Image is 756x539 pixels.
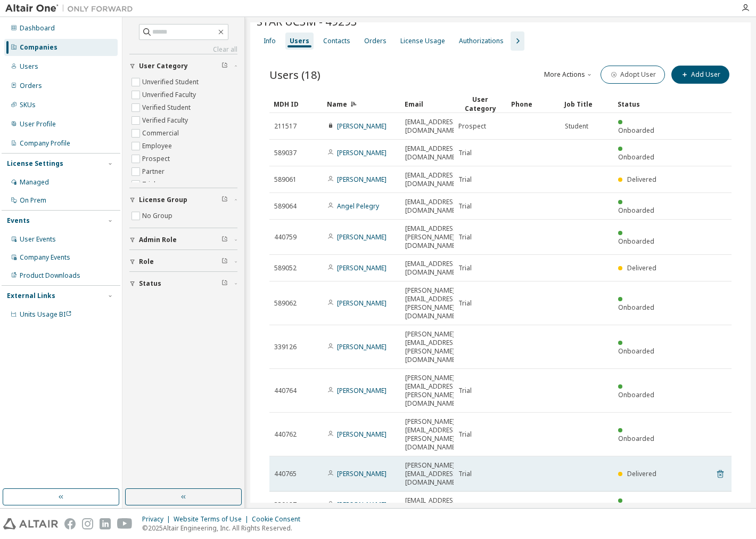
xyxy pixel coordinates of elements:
[20,139,70,148] div: Company Profile
[142,101,193,114] label: Verified Student
[139,62,188,70] span: User Category
[405,118,459,135] span: [EMAIL_ADDRESS][DOMAIN_NAME]
[337,342,387,351] a: [PERSON_NAME]
[221,279,228,288] span: Clear filter
[274,202,297,211] span: 589064
[139,196,187,204] span: License Group
[543,66,594,84] button: More Actions
[64,518,76,529] img: facebook.svg
[264,37,276,45] div: Info
[618,347,654,356] span: Onboarded
[20,310,72,319] span: Units Usage BI
[627,469,656,478] span: Delivered
[405,224,459,250] span: [EMAIL_ADDRESS][PERSON_NAME][DOMAIN_NAME]
[364,37,387,45] div: Orders
[405,144,459,162] span: [EMAIL_ADDRESS][DOMAIN_NAME]
[459,37,504,45] div: Authorizations
[82,518,93,529] img: instagram.svg
[221,196,228,204] span: Clear filter
[221,62,228,70] span: Clear filter
[458,175,472,184] span: Trial
[3,518,58,529] img: altair_logo.svg
[20,82,42,90] div: Orders
[565,122,588,131] span: Student
[405,260,459,277] span: [EMAIL_ADDRESS][DOMAIN_NAME]
[337,175,387,184] a: [PERSON_NAME]
[337,122,387,131] a: [PERSON_NAME]
[627,175,656,184] span: Delivered
[405,198,459,215] span: [EMAIL_ADDRESS][DOMAIN_NAME]
[618,434,654,443] span: Onboarded
[20,62,38,71] div: Users
[20,178,49,187] div: Managed
[337,469,387,478] a: [PERSON_NAME]
[458,149,472,157] span: Trial
[405,374,459,408] span: [PERSON_NAME][EMAIL_ADDRESS][PERSON_NAME][DOMAIN_NAME]
[274,343,297,351] span: 339126
[458,202,472,211] span: Trial
[323,37,350,45] div: Contacts
[274,95,318,112] div: MDH ID
[458,233,472,242] span: Trial
[20,120,56,128] div: User Profile
[458,430,472,439] span: Trial
[274,175,297,184] span: 589061
[405,496,459,513] span: [EMAIL_ADDRESS][DOMAIN_NAME]
[337,299,387,308] a: [PERSON_NAME]
[142,165,167,178] label: Partner
[129,228,237,252] button: Admin Role
[337,232,387,242] a: [PERSON_NAME]
[142,152,172,165] label: Prospect
[337,386,387,395] a: [PERSON_NAME]
[618,303,654,312] span: Onboarded
[405,461,459,487] span: [PERSON_NAME][EMAIL_ADDRESS][DOMAIN_NAME]
[337,202,379,211] a: Angel Pelegry
[142,178,158,191] label: Trial
[20,24,55,33] div: Dashboard
[274,299,297,308] span: 589062
[129,188,237,212] button: License Group
[129,250,237,273] button: Role
[142,210,175,222] label: No Group
[20,235,56,244] div: User Events
[129,272,237,295] button: Status
[405,95,449,112] div: Email
[458,122,486,131] span: Prospect
[601,66,665,84] button: Adopt User
[129,45,237,54] a: Clear all
[290,37,309,45] div: Users
[7,216,30,225] div: Events
[139,236,177,244] span: Admin Role
[7,292,55,300] div: External Links
[142,89,198,101] label: Unverified Faculty
[327,95,396,112] div: Name
[618,152,654,162] span: Onboarded
[405,171,459,188] span: [EMAIL_ADDRESS][DOMAIN_NAME]
[142,140,174,152] label: Employee
[274,387,297,395] span: 440764
[20,271,80,280] div: Product Downloads
[20,43,57,52] div: Companies
[564,95,609,112] div: Job Title
[627,263,656,272] span: Delivered
[458,95,503,113] div: User Category
[142,127,181,140] label: Commercial
[139,258,154,266] span: Role
[139,279,161,288] span: Status
[337,500,387,509] a: [PERSON_NAME]
[458,299,472,308] span: Trial
[221,236,228,244] span: Clear filter
[618,126,654,135] span: Onboarded
[252,515,307,524] div: Cookie Consent
[511,95,556,112] div: Phone
[20,196,46,205] div: On Prem
[337,430,387,439] a: [PERSON_NAME]
[274,501,297,509] span: 339127
[618,206,654,215] span: Onboarded
[337,148,387,157] a: [PERSON_NAME]
[5,3,138,14] img: Altair One
[142,524,307,533] p: © 2025 Altair Engineering, Inc. All Rights Reserved.
[269,67,321,82] span: Users (18)
[405,417,459,452] span: [PERSON_NAME][EMAIL_ADDRESS][PERSON_NAME][DOMAIN_NAME]
[274,470,297,478] span: 440765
